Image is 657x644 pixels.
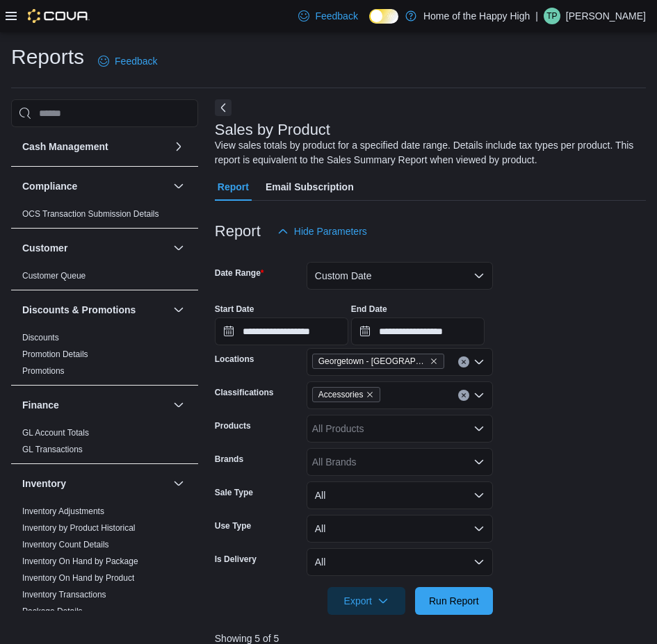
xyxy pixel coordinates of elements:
span: Feedback [315,9,357,23]
label: Date Range [215,267,264,279]
h3: Report [215,223,261,240]
div: Tevin Paul [544,8,560,24]
button: Compliance [22,179,168,193]
label: Products [215,420,251,431]
a: OCS Transaction Submission Details [22,209,159,219]
span: Report [218,173,249,201]
span: Discounts [22,332,59,343]
button: Next [215,99,232,116]
span: Email Subscription [266,173,354,201]
p: [PERSON_NAME] [566,8,646,24]
span: Run Report [429,594,479,608]
button: Export [327,587,405,615]
label: Use Type [215,520,251,531]
button: Customer [170,240,187,256]
span: TP [546,8,557,24]
a: Inventory by Product Historical [22,523,136,533]
button: Discounts & Promotions [170,302,187,318]
div: Compliance [11,206,198,228]
button: Cash Management [22,140,168,154]
p: Home of the Happy High [423,8,530,24]
h3: Compliance [22,179,77,193]
button: Open list of options [473,390,485,401]
label: Classifications [215,387,274,398]
label: End Date [351,304,387,315]
span: Inventory On Hand by Product [22,572,134,584]
a: Promotion Details [22,349,88,359]
h1: Reports [11,43,84,71]
a: Feedback [293,2,363,30]
span: Inventory Adjustments [22,506,104,517]
input: Dark Mode [369,9,398,24]
label: Locations [215,354,254,365]
button: All [307,548,493,576]
button: Customer [22,241,168,255]
a: Inventory Count Details [22,540,109,550]
a: Customer Queue [22,271,86,281]
span: Hide Parameters [294,224,367,238]
img: Cova [28,9,90,23]
h3: Discounts & Promotions [22,303,136,317]
h3: Sales by Product [215,122,330,138]
a: Discounts [22,333,59,342]
span: Inventory Transactions [22,589,106,600]
a: Promotions [22,366,65,376]
a: GL Account Totals [22,428,89,438]
a: GL Transactions [22,445,83,454]
a: Inventory On Hand by Package [22,556,138,566]
span: Export [336,587,397,615]
span: Georgetown - Mountainview - Fire & Flower [312,354,444,369]
div: Discounts & Promotions [11,329,198,385]
div: Finance [11,424,198,463]
span: Accessories [312,387,381,402]
div: View sales totals by product for a specified date range. Details include tax types per product. T... [215,138,639,167]
span: Accessories [318,388,364,402]
span: Feedback [115,54,157,68]
span: Georgetown - [GEOGRAPHIC_DATA] - Fire & Flower [318,354,427,368]
span: GL Account Totals [22,427,89,438]
button: Clear input [458,356,469,368]
div: Customer [11,267,198,290]
button: Inventory [170,475,187,492]
h3: Customer [22,241,67,255]
span: Promotions [22,365,65,377]
a: Inventory Transactions [22,590,106,600]
h3: Finance [22,398,59,412]
h3: Cash Management [22,140,108,154]
button: Finance [170,397,187,413]
button: Discounts & Promotions [22,303,168,317]
a: Inventory Adjustments [22,506,104,516]
button: Custom Date [307,262,493,290]
label: Sale Type [215,487,253,498]
button: All [307,515,493,543]
button: All [307,481,493,509]
button: Run Report [415,587,493,615]
a: Package Details [22,606,83,616]
input: Press the down key to open a popover containing a calendar. [351,317,485,345]
span: OCS Transaction Submission Details [22,208,159,220]
button: Inventory [22,477,168,490]
span: Inventory On Hand by Package [22,556,138,567]
h3: Inventory [22,477,66,490]
button: Remove Accessories from selection in this group [366,390,374,399]
span: GL Transactions [22,444,83,455]
button: Open list of options [473,456,485,468]
label: Brands [215,454,243,465]
span: Customer Queue [22,270,86,281]
button: Finance [22,398,168,412]
input: Press the down key to open a popover containing a calendar. [215,317,348,345]
button: Open list of options [473,423,485,434]
span: Promotion Details [22,349,88,360]
button: Compliance [170,178,187,195]
label: Is Delivery [215,554,257,565]
span: Package Details [22,606,83,617]
button: Cash Management [170,138,187,155]
button: Open list of options [473,356,485,368]
button: Hide Parameters [272,217,373,245]
button: Remove Georgetown - Mountainview - Fire & Flower from selection in this group [430,357,438,365]
span: Dark Mode [369,24,370,24]
a: Inventory On Hand by Product [22,573,134,583]
p: | [535,8,538,24]
button: Clear input [458,390,469,401]
span: Inventory by Product Historical [22,522,136,534]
